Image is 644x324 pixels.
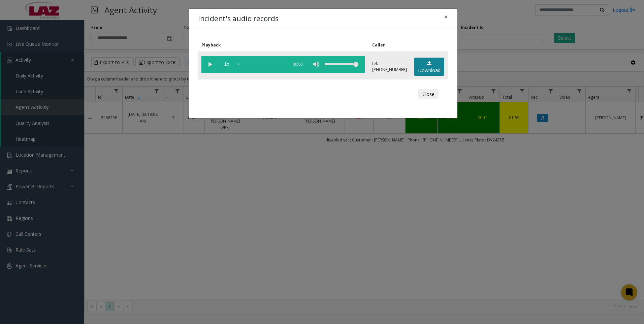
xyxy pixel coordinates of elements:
a: Download [414,58,444,76]
h4: Incident's audio records [198,13,279,24]
th: Playback [198,38,369,52]
span: playback speed button [218,56,235,73]
th: Caller [369,38,411,52]
div: volume level [325,56,358,73]
p: tel:[PHONE_NUMBER] [372,61,407,73]
button: Close [439,9,453,25]
div: scrub bar [238,56,284,73]
span: × [444,12,448,22]
button: Close [418,89,439,100]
